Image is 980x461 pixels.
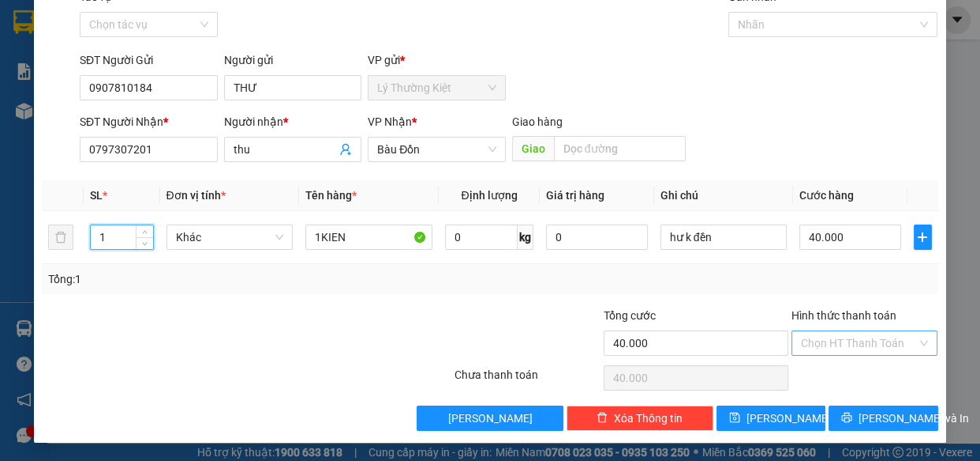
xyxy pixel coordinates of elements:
div: Tổng: 1 [48,270,380,288]
span: save [729,412,740,425]
div: 30.000 [148,102,312,124]
div: 0906789896 [13,70,140,93]
button: plus [914,225,932,250]
div: Người nhận [224,113,362,130]
span: Gửi: [13,15,38,32]
span: Khác [176,225,284,249]
input: Dọc đường [554,136,686,161]
div: Chưa thanh toán [453,366,603,394]
div: Người gửi [224,51,362,69]
span: [PERSON_NAME] [448,410,533,427]
span: Increase Value [136,225,153,237]
span: Cước hàng [799,189,854,202]
span: Xóa Thông tin [614,410,683,427]
span: Nhận: [151,15,189,32]
div: Lý Thường Kiệt [13,13,140,51]
span: Đơn vị tính [166,189,226,202]
button: [PERSON_NAME] [417,406,563,431]
div: SĐT Người Gửi [80,51,218,69]
span: VP Nhận [368,115,412,128]
div: 0969372272 [151,70,311,93]
span: Định lượng [461,189,517,202]
div: VP gửi [368,51,506,69]
span: delete [597,412,608,425]
button: save[PERSON_NAME] [716,406,825,431]
span: Tổng cước [604,309,656,322]
input: 0 [546,225,648,250]
input: VD: Bàn, Ghế [305,225,432,250]
span: plus [915,231,931,244]
div: BX [GEOGRAPHIC_DATA] [151,13,311,51]
div: PHỤ TÙNG [13,51,140,70]
button: printer[PERSON_NAME] và In [829,406,937,431]
span: [PERSON_NAME] [746,410,831,427]
span: user-add [339,143,352,156]
span: Giao [512,136,554,161]
div: SĐT Người Nhận [80,113,218,130]
span: CC : [148,106,170,123]
th: Ghi chú [654,180,794,211]
span: Giá trị hàng [546,189,604,202]
span: down [140,239,150,248]
span: kg [518,225,533,250]
input: Ghi Chú [660,225,787,250]
span: Giao hàng [512,115,563,128]
span: Bàu Đồn [377,138,496,161]
span: up [140,228,150,237]
button: delete [48,225,73,250]
div: [PERSON_NAME] [151,51,311,70]
span: printer [841,412,852,425]
button: deleteXóa Thông tin [567,406,713,431]
label: Hình thức thanh toán [791,309,896,322]
span: Lý Thường Kiệt [377,76,496,100]
span: SL [90,189,103,202]
span: Decrease Value [136,237,153,249]
span: [PERSON_NAME] và In [858,410,969,427]
span: Tên hàng [305,189,357,202]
